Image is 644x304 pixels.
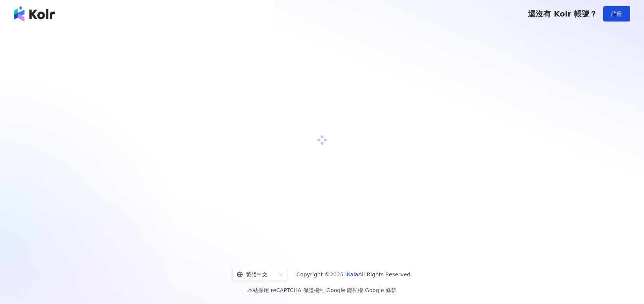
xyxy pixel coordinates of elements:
[603,6,630,21] button: 註冊
[297,270,412,279] span: Copyright © 2025 All Rights Reserved.
[528,9,597,18] span: 還沒有 Kolr 帳號？
[247,286,396,295] span: 本站採用 reCAPTCHA 保護機制
[237,268,276,281] div: 繁體中文
[365,287,397,293] a: Google 條款
[363,287,365,293] span: |
[325,287,327,293] span: |
[14,6,55,21] img: logo
[326,287,363,293] a: Google 隱私權
[611,11,622,17] span: 註冊
[345,271,359,278] a: iKala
